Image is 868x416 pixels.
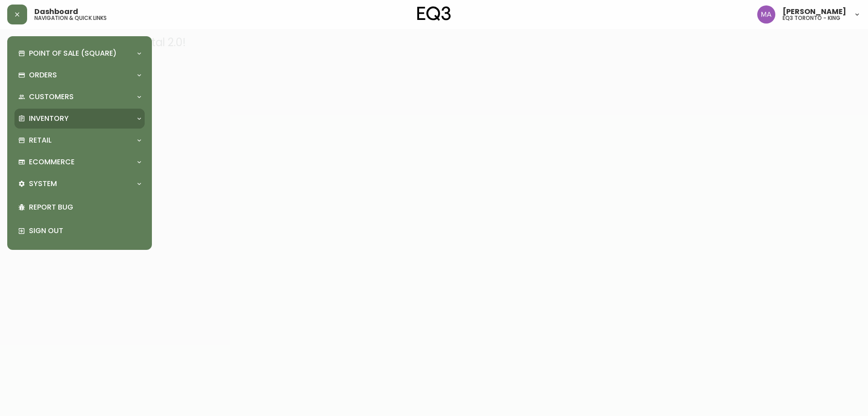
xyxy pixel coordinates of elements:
[29,226,141,236] p: Sign Out
[417,6,451,21] img: logo
[29,48,117,58] p: Point of Sale (Square)
[29,135,52,145] p: Retail
[14,130,145,150] div: Retail
[14,196,145,219] div: Report Bug
[14,109,145,129] div: Inventory
[34,8,78,15] span: Dashboard
[29,114,69,124] p: Inventory
[783,8,846,15] span: [PERSON_NAME]
[783,15,840,21] h5: eq3 toronto - king
[14,219,145,243] div: Sign Out
[14,152,145,172] div: Ecommerce
[29,70,57,80] p: Orders
[757,5,775,24] img: 4f0989f25cbf85e7eb2537583095d61e
[29,179,57,189] p: System
[29,92,74,102] p: Customers
[29,202,141,212] p: Report Bug
[14,43,145,63] div: Point of Sale (Square)
[29,157,75,167] p: Ecommerce
[14,174,145,194] div: System
[14,87,145,107] div: Customers
[14,65,145,85] div: Orders
[34,15,107,21] h5: navigation & quick links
